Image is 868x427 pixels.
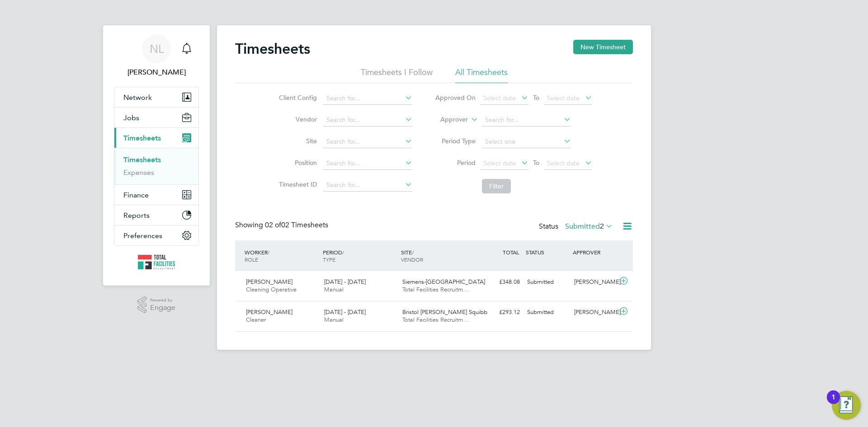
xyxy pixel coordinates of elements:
span: Siemens-[GEOGRAPHIC_DATA] [402,278,485,286]
div: Status [539,221,615,233]
h2: Timesheets [235,40,310,58]
button: Reports [114,205,198,225]
span: Total Facilities Recruitm… [402,316,469,324]
input: Search for... [323,157,412,170]
div: Showing [235,221,330,230]
span: Timesheets [123,134,161,142]
span: 2 [600,222,604,231]
input: Search for... [482,114,571,127]
div: [PERSON_NAME] [571,305,618,320]
span: Preferences [123,231,162,240]
div: PERIOD [321,244,399,267]
input: Search for... [323,92,412,105]
span: Manual [324,316,344,324]
span: Reports [123,211,150,220]
button: Timesheets [114,128,198,148]
button: Open Resource Center, 1 new notification [832,391,861,420]
a: NL[PERSON_NAME] [114,34,199,78]
a: Timesheets [123,155,161,164]
input: Search for... [323,114,412,127]
li: All Timesheets [455,67,508,83]
input: Search for... [323,179,412,192]
span: Network [123,93,152,102]
label: Position [276,159,317,167]
label: Period [435,159,476,167]
button: Jobs [114,108,198,127]
span: 02 of [265,221,281,230]
div: Submitted [524,275,571,290]
a: Expenses [123,168,154,177]
button: Network [114,87,198,107]
label: Site [276,137,317,145]
div: STATUS [524,244,571,260]
label: Submitted [565,222,613,231]
nav: Main navigation [103,25,210,286]
div: Submitted [524,305,571,320]
label: Vendor [276,115,317,123]
img: tfrecruitment-logo-retina.png [138,255,175,269]
span: Powered by [150,296,175,304]
span: To [530,92,542,103]
span: Nicola Lawrence [114,67,199,78]
span: Cleaner [246,316,266,324]
span: To [530,157,542,169]
button: Finance [114,185,198,205]
div: APPROVER [571,244,618,260]
label: Client Config [276,94,317,102]
a: Powered byEngage [137,296,176,314]
span: Select date [483,159,516,167]
span: Select date [483,94,516,102]
input: Search for... [323,136,412,148]
span: 02 Timesheets [265,221,328,230]
span: Manual [324,286,344,293]
label: Period Type [435,137,476,145]
div: £293.12 [476,305,524,320]
label: Timesheet ID [276,180,317,188]
div: [PERSON_NAME] [571,275,618,290]
span: [PERSON_NAME] [246,278,292,286]
span: Cleaning Operative [246,286,297,293]
span: Total Facilities Recruitm… [402,286,469,293]
span: Bristol [PERSON_NAME] Squibb [402,308,487,316]
input: Select one [482,136,571,148]
span: [PERSON_NAME] [246,308,292,316]
button: New Timesheet [573,40,633,54]
span: [DATE] - [DATE] [324,308,366,316]
label: Approved On [435,94,476,102]
button: Preferences [114,225,198,245]
span: Select date [547,94,580,102]
span: / [342,249,344,256]
div: Timesheets [114,148,198,184]
span: Engage [150,304,175,312]
span: Jobs [123,113,139,122]
span: Select date [547,159,580,167]
span: / [268,249,269,256]
div: SITE [399,244,477,267]
span: ROLE [245,256,258,263]
label: Approver [427,115,468,124]
div: 1 [831,397,835,409]
span: [DATE] - [DATE] [324,278,366,286]
span: VENDOR [401,256,423,263]
span: NL [150,43,164,55]
span: / [412,249,414,256]
a: Go to home page [114,255,199,269]
span: Finance [123,191,149,199]
span: TOTAL [503,249,519,256]
button: Filter [482,179,511,193]
li: Timesheets I Follow [361,67,433,83]
div: WORKER [242,244,321,267]
div: £348.08 [476,275,524,290]
span: TYPE [323,256,335,263]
